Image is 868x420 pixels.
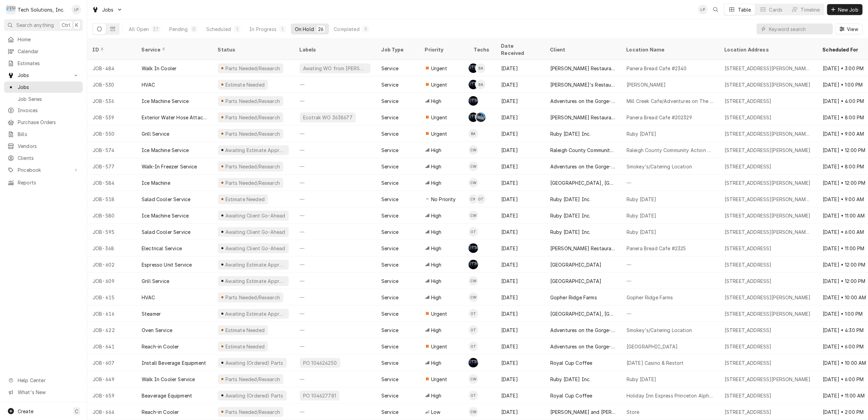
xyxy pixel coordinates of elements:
[294,273,376,289] div: —
[476,112,486,122] div: Joe Paschal's Avatar
[431,261,442,268] span: High
[224,130,281,137] div: Parts Needed/Research
[381,179,398,186] div: Service
[476,194,486,204] div: Otis Tooley's Avatar
[431,147,442,154] span: High
[18,131,79,138] span: Bills
[550,81,616,88] div: [PERSON_NAME]'s Restaurants, LLC
[621,256,719,273] div: —
[627,294,673,301] div: Gopher Ridge Farms
[627,212,657,219] div: Ruby [DATE]
[18,142,79,150] span: Vendors
[431,179,442,186] span: High
[621,175,719,191] div: —
[381,163,398,170] div: Service
[469,145,478,155] div: Coleton Wallace's Avatar
[550,212,591,219] div: Ruby [DATE] Inc.
[142,46,206,53] div: Service
[496,175,545,191] div: [DATE]
[224,81,265,88] div: Estimate Needed
[469,96,478,106] div: Shaun Booth's Avatar
[4,387,83,398] a: Go to What's New
[621,273,719,289] div: —
[4,46,83,57] a: Calendar
[294,191,376,207] div: —
[142,97,189,105] div: Ice Machine Service
[550,245,616,252] div: [PERSON_NAME] Restaurant Group
[224,147,286,154] div: Awaiting Estimate Approval
[431,163,442,170] span: High
[469,112,478,122] div: Austin Fox's Avatar
[4,129,83,140] a: Bills
[6,5,16,14] div: T
[87,322,136,338] div: JOB-622
[4,58,83,69] a: Estimates
[4,375,83,386] a: Go to Help Center
[281,26,285,33] div: 1
[469,96,478,106] div: SB
[476,80,486,89] div: BA
[469,178,478,187] div: CW
[381,310,398,317] div: Service
[381,46,414,53] div: Job Type
[18,6,64,13] div: Tech Solutions, Inc.
[87,273,136,289] div: JOB-609
[87,207,136,224] div: JOB-580
[18,36,79,43] span: Home
[431,97,442,105] span: High
[87,76,136,93] div: JOB-530
[469,243,478,253] div: Shaun Booth's Avatar
[87,224,136,240] div: JOB-595
[142,310,161,317] div: Steamer
[550,97,616,105] div: Adventures on the Gorge-Aramark Destinations
[469,211,478,220] div: Coleton Wallace's Avatar
[469,145,478,155] div: CW
[550,277,602,285] div: [GEOGRAPHIC_DATA]
[87,125,136,142] div: JOB-550
[142,277,169,285] div: Grill Service
[72,5,81,14] div: Lisa Paschal's Avatar
[334,26,359,33] div: Completed
[294,125,376,142] div: —
[469,162,478,171] div: Coleton Wallace's Avatar
[496,158,545,175] div: [DATE]
[496,60,545,76] div: [DATE]
[469,260,478,269] div: Austin Fox's Avatar
[381,65,398,72] div: Service
[550,46,614,53] div: Client
[698,5,708,14] div: LP
[836,24,863,34] button: View
[294,175,376,191] div: —
[425,46,462,53] div: Priority
[142,245,182,252] div: Electrical Service
[837,6,860,13] span: New Job
[218,46,287,53] div: Status
[75,408,78,415] span: C
[627,245,686,252] div: Panera Bread Cafe #2325
[469,112,478,122] div: AF
[725,163,772,170] div: [STREET_ADDRESS]
[725,310,811,317] div: [STREET_ADDRESS][PERSON_NAME]
[469,243,478,253] div: SB
[431,65,447,72] span: Urgent
[142,212,189,219] div: Ice Machine Service
[550,196,591,203] div: Ruby [DATE] Inc.
[496,273,545,289] div: [DATE]
[142,147,189,154] div: Ice Machine Service
[698,5,708,14] div: Lisa Paschal's Avatar
[62,21,70,29] span: Ctrl
[469,260,478,269] div: AF
[87,289,136,305] div: JOB-615
[142,294,155,301] div: HVAC
[469,309,478,318] div: OT
[550,130,591,137] div: Ruby [DATE] Inc.
[431,294,442,301] span: High
[153,26,159,33] div: 37
[496,142,545,158] div: [DATE]
[224,310,286,317] div: Awaiting Estimate Approval
[294,76,376,93] div: —
[469,309,478,318] div: Otis Tooley's Avatar
[224,294,281,301] div: Parts Needed/Research
[4,152,83,164] a: Clients
[550,261,602,268] div: [GEOGRAPHIC_DATA]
